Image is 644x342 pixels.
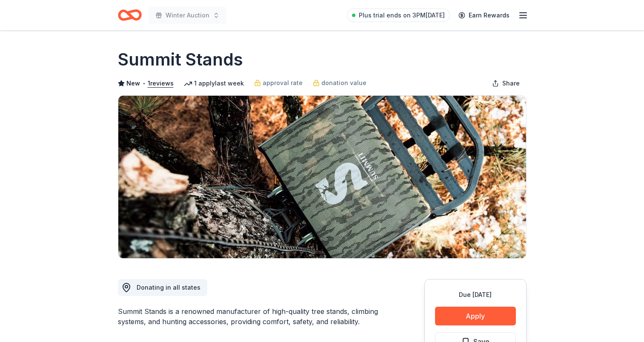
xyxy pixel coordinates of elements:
[166,10,209,20] span: Winter Auction
[313,78,366,88] a: donation value
[142,80,145,87] span: •
[118,48,243,71] h1: Summit Stands
[148,78,174,88] button: 1reviews
[453,8,515,23] a: Earn Rewards
[118,5,142,25] a: Home
[254,78,303,88] a: approval rate
[118,306,384,327] div: Summit Stands is a renowned manufacturer of high-quality tree stands, climbing systems, and hunti...
[184,78,244,88] div: 1 apply last week
[321,78,366,88] span: donation value
[435,290,516,300] div: Due [DATE]
[485,75,527,92] button: Share
[359,10,445,20] span: Plus trial ends on 3PM[DATE]
[435,307,516,325] button: Apply
[502,78,520,88] span: Share
[263,78,303,88] span: approval rate
[347,9,450,22] a: Plus trial ends on 3PM[DATE]
[137,284,200,291] span: Donating in all states
[149,7,226,24] button: Winter Auction
[118,96,526,258] img: Image for Summit Stands
[126,78,140,88] span: New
